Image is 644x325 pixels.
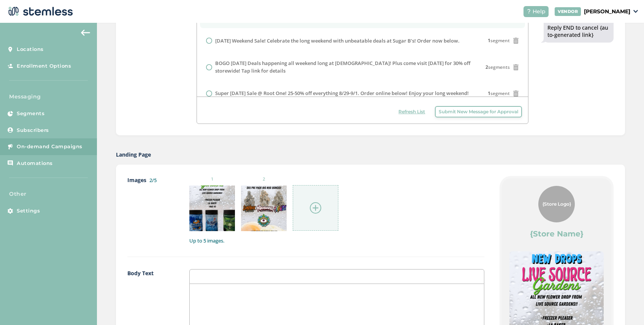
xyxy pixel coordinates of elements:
label: Up to 5 images. [189,237,484,245]
img: icon-circle-plus-45441306.svg [310,202,321,214]
span: {Store Logo} [542,201,571,208]
span: Submit New Message for Approval [439,108,518,115]
span: Enrollment Options [17,62,71,70]
button: Submit New Message for Approval [435,106,522,117]
span: Subscribers [17,127,49,134]
label: Images [127,176,174,244]
span: Automations [17,160,53,167]
button: Refresh List [395,106,429,117]
img: icon_down-arrow-small-66adaf34.svg [633,10,638,13]
span: Locations [17,46,44,53]
strong: 2 [485,64,488,70]
span: Settings [17,207,40,215]
img: icon-arrow-back-accent-c549486e.svg [81,30,90,36]
label: Super [DATE] Sale @ Root One! 25-50% off everything 8/29-9/1. Order online below! Enjoy your long... [215,90,469,97]
span: segment [488,90,510,97]
span: Help [533,8,546,16]
span: segment [488,37,510,44]
label: 2/5 [149,177,157,184]
span: Refresh List [398,108,425,115]
strong: 1 [488,90,490,97]
img: f5Nrv4H249grQVIHPoAAAAASUVORK5CYII= [241,185,287,231]
label: {Store Name} [530,228,584,239]
small: 1 [189,176,235,182]
strong: 1 [488,37,490,44]
img: icon-help-white-03924b79.svg [527,9,531,14]
label: [DATE] Weekend Sale! Celebrate the long weekend with unbeatable deals at Sugar B’s! Order now below. [215,37,460,45]
small: 2 [241,176,287,182]
span: segments [485,64,510,71]
label: Landing Page [116,151,151,159]
img: Ab3GfT8vAg5RAAAAAElFTkSuQmCC [189,185,235,231]
img: logo-dark-0685b13c.svg [6,4,73,19]
label: BOGO [DATE] Deals happening all weekend long at [DEMOGRAPHIC_DATA]! Plus come visit [DATE] for 30... [215,60,485,75]
span: On-demand Campaigns [17,143,82,151]
iframe: Chat Widget [606,289,644,325]
p: [PERSON_NAME] [584,8,630,16]
div: VENDOR [555,7,581,16]
span: Segments [17,110,44,117]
